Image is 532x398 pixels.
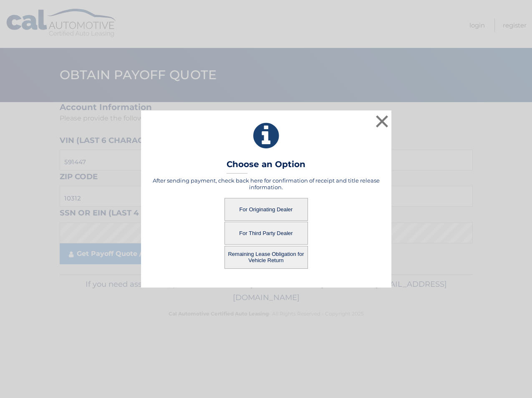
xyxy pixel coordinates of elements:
[224,246,308,269] button: Remaining Lease Obligation for Vehicle Return
[374,113,391,130] button: ×
[151,177,381,190] h5: After sending payment, check back here for confirmation of receipt and title release information.
[224,198,308,221] button: For Originating Dealer
[224,222,308,245] button: For Third Party Dealer
[227,159,305,174] h3: Choose an Option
